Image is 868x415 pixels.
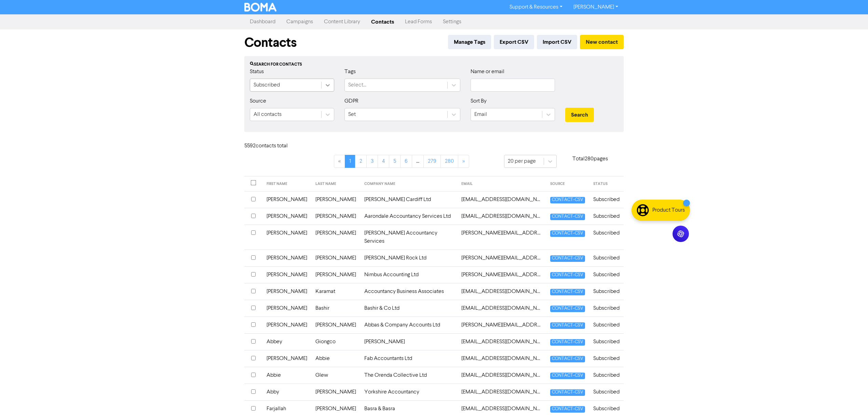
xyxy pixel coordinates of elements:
td: abby@yorkshireaccountancy.co.uk [457,384,546,400]
a: Page 279 [423,155,441,168]
a: Page 5 [389,155,401,168]
td: abbie@orendacollective.co.uk [457,367,546,384]
td: Fab Accountants Ltd [360,350,457,367]
td: Abbey [262,333,311,350]
td: Yorkshire Accountancy [360,384,457,400]
a: Content Library [318,15,366,29]
div: Subscribed [254,81,280,89]
a: Page 280 [440,155,458,168]
td: Subscribed [589,317,624,333]
td: Abby [262,384,311,400]
td: [PERSON_NAME] [262,350,311,367]
div: All contacts [254,110,282,119]
td: Subscribed [589,300,624,317]
td: Subscribed [589,350,624,367]
td: aarondaleltd@btconnect.com [457,208,546,225]
td: Subscribed [589,384,624,400]
td: [PERSON_NAME] [262,208,311,225]
h1: Contacts [244,35,297,51]
td: Bashir [311,300,360,317]
td: aba@accountstax.co.uk [457,283,546,300]
td: a.atkinson@nimbusaccounting.com [457,266,546,283]
td: [PERSON_NAME] [311,208,360,225]
td: [PERSON_NAME] [262,283,311,300]
h6: 5592 contact s total [244,143,299,149]
span: CONTACT-CSV [550,406,585,413]
th: LAST NAME [311,176,360,191]
td: abbas@abbasandco.com [457,317,546,333]
span: CONTACT-CSV [550,356,585,362]
td: [PERSON_NAME] [360,333,457,350]
a: Contacts [366,15,399,29]
th: STATUS [589,176,624,191]
div: Search for contacts [250,62,618,68]
th: EMAIL [457,176,546,191]
a: Page 6 [400,155,412,168]
span: CONTACT-CSV [550,373,585,379]
label: GDPR [344,97,358,105]
label: Name or email [471,68,504,76]
td: [PERSON_NAME] [311,250,360,266]
th: SOURCE [546,176,589,191]
td: [PERSON_NAME] [311,266,360,283]
div: Set [348,110,356,119]
a: Page 2 [355,155,367,168]
td: abbey.giongco@gt-ci.com [457,333,546,350]
td: Nimbus Accounting Ltd [360,266,457,283]
div: Select... [348,81,366,89]
span: CONTACT-CSV [550,306,585,312]
span: CONTACT-CSV [550,255,585,262]
a: Page 1 is your current page [345,155,355,168]
td: Karamat [311,283,360,300]
td: 3da@ktsowensthomas.com [457,191,546,208]
td: abashirjamal@gmail.com [457,300,546,317]
span: CONTACT-CSV [550,322,585,329]
td: [PERSON_NAME] Rock Ltd [360,250,457,266]
td: aaron@wortonrock.co.uk [457,250,546,266]
a: Campaigns [281,15,318,29]
a: » [458,155,469,168]
td: [PERSON_NAME] [311,384,360,400]
td: [PERSON_NAME] [262,191,311,208]
span: CONTACT-CSV [550,339,585,346]
span: CONTACT-CSV [550,230,585,237]
td: Subscribed [589,208,624,225]
td: Subscribed [589,283,624,300]
span: CONTACT-CSV [550,272,585,279]
td: Subscribed [589,333,624,350]
td: Subscribed [589,266,624,283]
td: [PERSON_NAME] [262,300,311,317]
td: [PERSON_NAME] [311,191,360,208]
td: The Orenda Collective Ltd [360,367,457,384]
td: [PERSON_NAME] [262,317,311,333]
span: CONTACT-CSV [550,197,585,203]
a: Lead Forms [399,15,437,29]
th: FIRST NAME [262,176,311,191]
td: Abbie [262,367,311,384]
a: Page 3 [366,155,378,168]
td: [PERSON_NAME] Cardiff Ltd [360,191,457,208]
td: Accountancy Business Associates [360,283,457,300]
label: Source [250,97,266,105]
span: CONTACT-CSV [550,389,585,396]
a: Page 4 [378,155,389,168]
a: Dashboard [244,15,281,29]
span: CONTACT-CSV [550,214,585,220]
td: [PERSON_NAME] [262,266,311,283]
label: Tags [344,68,356,76]
td: Subscribed [589,225,624,250]
td: [PERSON_NAME] [311,225,360,250]
td: Abbas & Company Accounts Ltd [360,317,457,333]
a: Support & Resources [504,2,568,13]
td: Subscribed [589,191,624,208]
div: 20 per page [508,157,536,165]
a: Settings [437,15,467,29]
iframe: Chat Widget [834,382,868,415]
td: [PERSON_NAME] [311,317,360,333]
td: Subscribed [589,250,624,266]
label: Sort By [471,97,487,105]
label: Status [250,68,264,76]
button: Manage Tags [448,35,491,49]
td: Giongco [311,333,360,350]
button: New contact [580,35,624,49]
